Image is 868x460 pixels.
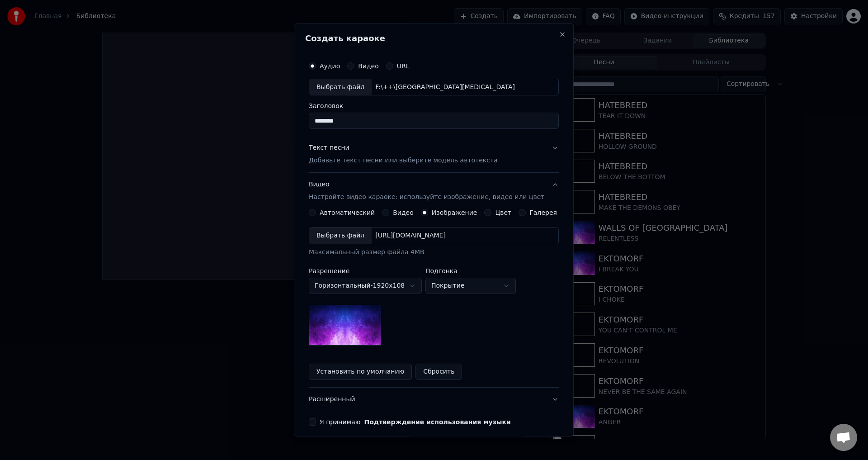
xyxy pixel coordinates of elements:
button: Расширенный [309,388,559,412]
button: Сбросить [416,364,462,380]
button: Я принимаю [364,419,511,426]
div: Текст песни [309,144,349,153]
label: Автоматический [320,210,375,216]
button: Установить по умолчанию [309,364,412,380]
label: Я принимаю [320,419,511,426]
p: Добавьте текст песни или выберите модель автотекста [309,156,498,166]
label: URL [397,63,410,69]
p: Настройте видео караоке: используйте изображение, видео или цвет [309,193,544,202]
button: Текст песниДобавьте текст песни или выберите модель автотекста [309,137,559,173]
div: Максимальный размер файла 4MB [309,248,559,257]
div: Выбрать файл [309,228,372,244]
label: Галерея [530,210,557,216]
label: Видео [358,63,379,69]
label: Изображение [432,210,477,216]
h2: Создать караоке [305,34,562,43]
label: Цвет [495,210,512,216]
label: Подгонка [425,268,516,275]
div: F:\++\[GEOGRAPHIC_DATA][MEDICAL_DATA] [372,83,519,92]
div: Видео [309,180,544,202]
label: Разрешение [309,268,422,275]
div: ВидеоНастройте видео караоке: используйте изображение, видео или цвет [309,209,559,388]
label: Заголовок [309,103,559,109]
label: Аудио [320,63,340,69]
button: ВидеоНастройте видео караоке: используйте изображение, видео или цвет [309,173,559,209]
label: Видео [393,210,414,216]
div: Выбрать файл [309,79,372,95]
div: [URL][DOMAIN_NAME] [372,232,449,241]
